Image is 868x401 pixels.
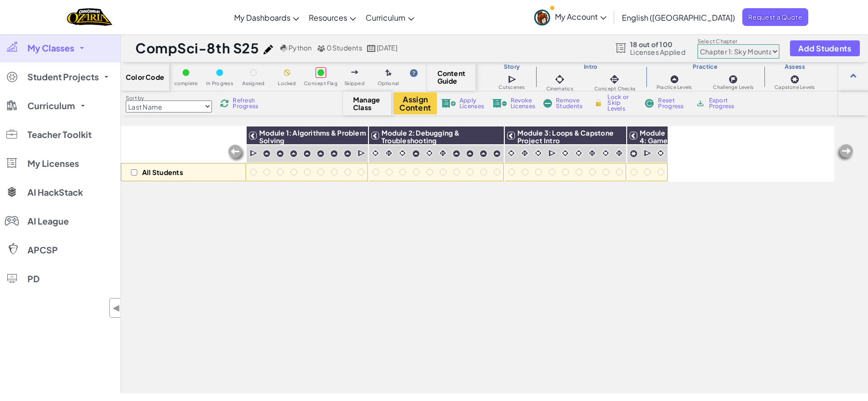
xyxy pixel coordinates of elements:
span: Content Guide [437,69,466,85]
span: Capstone Levels [775,85,815,90]
img: Arrow_Left_Inactive.png [227,144,246,163]
h3: Practice [646,63,764,71]
span: Assigned [242,81,265,86]
img: IconInteractive.svg [608,73,621,86]
span: 0 Students [327,43,362,52]
label: Select Chapter [697,38,779,45]
span: Module 1: Algorithms & Problem Solving [259,128,366,145]
img: IconPracticeLevel.svg [289,150,298,158]
span: Cinematics [546,86,573,91]
img: IconCapstoneLevel.svg [630,150,638,158]
img: IconSkippedLevel.svg [351,70,358,74]
img: IconPracticeLevel.svg [412,150,420,158]
a: English ([GEOGRAPHIC_DATA]) [617,4,740,30]
span: My Licenses [27,159,79,168]
span: Reset Progress [658,98,687,109]
a: My Account [529,2,611,32]
span: Lock or Skip Levels [607,94,636,112]
img: IconCinematic.svg [507,149,516,158]
img: iconPencil.svg [263,45,273,54]
span: Cutscenes [499,85,525,90]
img: IconLicenseApply.svg [441,99,456,108]
img: IconCutscene.svg [357,149,367,158]
span: Teacher Toolkit [27,130,92,139]
img: IconPracticeLevel.svg [276,150,284,158]
a: Resources [304,4,361,30]
img: IconPracticeLevel.svg [263,150,271,158]
img: IconPracticeLevel.svg [670,75,679,84]
img: python.png [280,45,288,52]
span: Resources [309,13,347,23]
img: IconCinematic.svg [656,149,665,158]
h3: Intro [536,63,646,71]
span: Export Progress [709,98,738,109]
img: IconLock.svg [593,99,604,107]
span: Curriculum [27,101,75,110]
span: Add Students [798,44,851,52]
img: IconArchive.svg [696,99,705,108]
span: Concept Checks [594,86,635,91]
img: IconHint.svg [410,69,418,77]
span: Module 2: Debugging & Troubleshooting [381,128,460,145]
img: IconRemoveStudents.svg [543,99,552,108]
img: IconPracticeLevel.svg [452,150,460,158]
img: IconPracticeLevel.svg [466,150,474,158]
img: calendar.svg [367,45,376,52]
img: IconCinematic.svg [371,149,380,158]
img: IconInteractive.svg [520,149,529,158]
h3: Story [488,63,536,71]
a: My Dashboards [229,4,304,30]
span: Color Code [126,73,164,81]
img: IconInteractive.svg [384,149,394,158]
img: IconInteractive.svg [615,149,624,158]
span: [DATE] [377,43,397,52]
img: IconCinematic.svg [425,149,434,158]
img: IconCapstoneLevel.svg [790,75,800,84]
img: IconReload.svg [220,99,229,108]
span: In Progress [206,81,233,86]
img: IconCinematic.svg [398,149,407,158]
span: My Classes [27,44,74,52]
img: IconCutscene.svg [548,149,557,158]
span: Licenses Applied [630,48,685,56]
span: Refresh Progress [233,98,263,109]
span: Module 3: Loops & Capstone Project Intro [517,128,614,145]
span: Revoke Licenses [511,98,535,109]
img: IconPracticeLevel.svg [303,150,311,158]
span: My Account [555,12,606,22]
span: Apply Licenses [460,98,484,109]
img: IconCinematic.svg [601,149,610,158]
span: ◀ [112,301,120,315]
img: IconCutscene.svg [250,149,259,158]
img: IconInteractive.svg [438,149,447,158]
span: Skipped [344,81,365,86]
h1: CompSci-8th S25 [135,39,259,57]
span: Curriculum [366,13,406,23]
span: English ([GEOGRAPHIC_DATA]) [622,13,735,23]
span: Manage Class [353,96,381,111]
span: Remove Students [556,98,585,109]
img: Arrow_Left_Inactive.png [835,143,855,163]
img: avatar [534,10,550,25]
span: Python [289,43,312,52]
img: IconCinematic.svg [534,149,543,158]
img: IconInteractive.svg [588,149,597,158]
a: Ozaria by CodeCombat logo [67,7,112,27]
img: IconCinematic.svg [574,149,583,158]
img: IconReset.svg [644,99,654,108]
p: All Students [142,168,183,176]
a: Request a Quote [742,8,808,26]
img: IconCutscene.svg [508,74,518,85]
img: Home [67,7,112,27]
img: IconPracticeLevel.svg [343,150,352,158]
label: Sort by [126,94,212,102]
span: Challenge Levels [713,85,753,90]
span: Optional [378,81,399,86]
img: IconCutscene.svg [644,149,653,158]
img: IconOptionalLevel.svg [385,69,392,77]
span: AI HackStack [27,188,83,197]
img: MultipleUsers.png [317,45,326,52]
span: 18 out of 100 [630,40,685,48]
span: Locked [278,81,296,86]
